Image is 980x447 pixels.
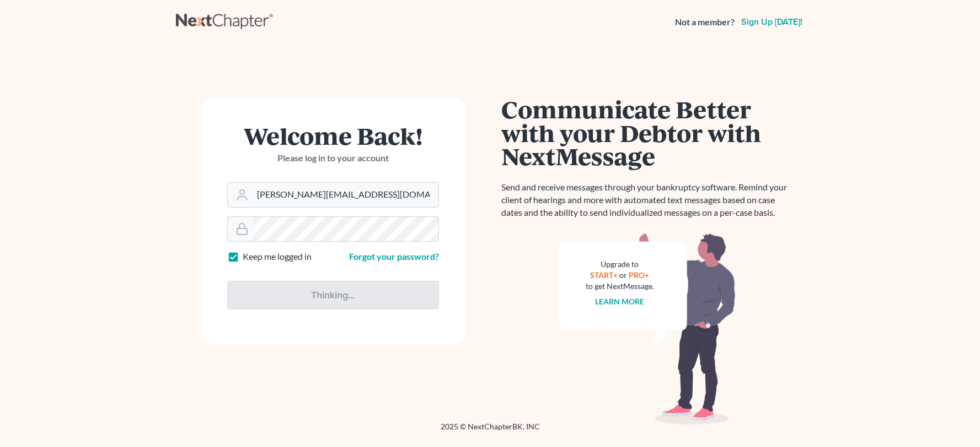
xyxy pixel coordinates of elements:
div: Upgrade to [586,259,654,270]
h1: Welcome Back! [227,124,439,148]
p: Send and receive messages through your bankruptcy software. Remind your client of hearings and mo... [501,181,794,219]
a: PRO+ [629,270,649,280]
p: Please log in to your account [227,152,439,165]
div: to get NextMessage. [586,281,654,292]
h1: Communicate Better with your Debtor with NextMessage [501,97,794,168]
a: Learn more [595,297,644,306]
a: Sign up [DATE]! [739,18,805,26]
a: START+ [590,270,618,280]
a: Forgot your password? [349,251,439,261]
span: or [619,270,627,280]
input: Email Address [253,183,438,207]
div: 2025 © NextChapterBK, INC [176,421,805,441]
strong: Not a member? [675,16,735,29]
input: Thinking... [227,281,439,309]
label: Keep me logged in [243,250,312,263]
img: nextmessage_bg-59042aed3d76b12b5cd301f8e5b87938c9018125f34e5fa2b7a6b67550977c72.svg [559,232,736,425]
